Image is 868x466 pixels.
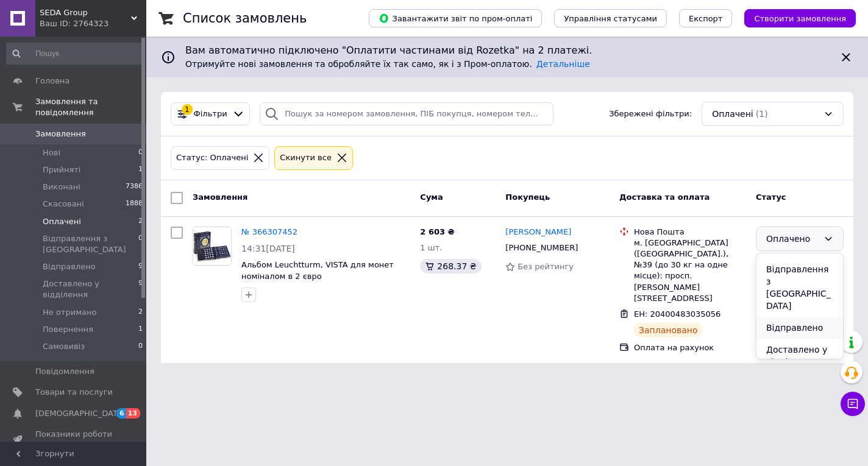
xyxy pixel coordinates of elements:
a: [PERSON_NAME] [505,227,571,238]
span: 9 [138,261,143,272]
span: 2 603 ₴ [420,227,454,236]
input: Пошук за номером замовлення, ПІБ покупця, номером телефону, Email, номером накладної [260,102,553,126]
div: Нова Пошта [634,227,746,238]
li: Доставлено у відділення [756,339,843,373]
span: Отримуйте нові замовлення та обробляйте їх так само, як і з Пром-оплатою. [185,59,590,69]
h1: Список замовлень [183,11,307,26]
span: Статус [756,192,786,202]
span: 13 [126,408,140,418]
span: Управління статусами [564,14,657,23]
span: Показники роботи компанії [35,429,113,451]
a: Альбом Leuchtturm, VISTA для монет номіналом в 2 євро [241,260,394,281]
div: Ваш ID: 2764323 [40,18,146,29]
span: Не отримано [43,307,96,318]
a: Детальніше [536,59,590,69]
span: Вам автоматично підключено "Оплатити частинами від Rozetka" на 2 платежі. [185,44,829,58]
span: 2 [138,307,143,318]
span: 1 шт. [420,243,442,252]
span: 14:31[DATE] [241,244,295,253]
button: Завантажити звіт по пром-оплаті [369,9,542,27]
span: Товари та послуги [35,387,113,398]
span: 1888 [126,199,143,210]
div: Оплачено [766,232,819,245]
span: 6 [116,408,126,418]
div: [PHONE_NUMBER] [503,240,580,256]
div: 268.37 ₴ [420,259,481,274]
button: Створити замовлення [744,9,856,27]
span: 2 [138,216,143,227]
span: Cума [420,192,443,202]
span: Без рейтингу [518,262,574,271]
div: Cкинути все [277,152,334,164]
li: Відправлення з [GEOGRAPHIC_DATA] [756,258,843,317]
button: Управління статусами [554,9,667,27]
div: Статус: Оплачені [174,152,251,164]
span: SEDA Group [40,7,131,18]
span: [DEMOGRAPHIC_DATA] [35,408,126,419]
span: Оплачені [712,108,753,120]
div: 1 [182,104,193,115]
span: Нові [43,147,60,158]
li: Відправлено [756,317,843,339]
img: Фото товару [193,227,231,265]
span: Збережені фільтри: [609,108,692,120]
button: Експорт [679,9,733,27]
span: Оплачені [43,216,81,227]
span: 0 [138,233,143,255]
span: Створити замовлення [754,14,846,23]
span: Виконані [43,182,80,192]
span: Відправлення з [GEOGRAPHIC_DATA] [43,233,138,255]
span: Фільтри [194,108,227,120]
a: Фото товару [193,227,232,266]
span: 9 [138,278,143,300]
a: № 366307452 [241,227,297,236]
span: Замовлення [193,192,247,202]
button: Чат з покупцем [841,392,865,416]
span: Замовлення [35,129,86,139]
a: Створити замовлення [732,13,856,23]
span: Експорт [689,14,723,23]
span: (1) [756,109,768,119]
span: 1 [138,324,143,335]
span: 1 [138,164,143,175]
span: Скасовані [43,199,84,210]
span: Самовивіз [43,341,85,352]
span: Доставлено у відділення [43,278,138,300]
span: Повернення [43,324,93,335]
span: Покупець [505,192,550,202]
span: Повідомлення [35,366,94,377]
span: Прийняті [43,164,80,175]
span: Відправлено [43,261,96,272]
div: м. [GEOGRAPHIC_DATA] ([GEOGRAPHIC_DATA].), №39 (до 30 кг на одне місце): просп. [PERSON_NAME][STR... [634,238,746,304]
span: 7386 [126,182,143,192]
span: ЕН: 20400483035056 [634,309,720,319]
span: 0 [138,341,143,352]
div: Заплановано [634,323,703,337]
span: 0 [138,147,143,158]
span: Завантажити звіт по пром-оплаті [379,13,532,24]
span: Доставка та оплата [619,192,710,202]
span: Головна [35,76,69,86]
div: Оплата на рахунок [634,342,746,353]
span: Замовлення та повідомлення [35,96,146,118]
input: Пошук [6,43,144,65]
